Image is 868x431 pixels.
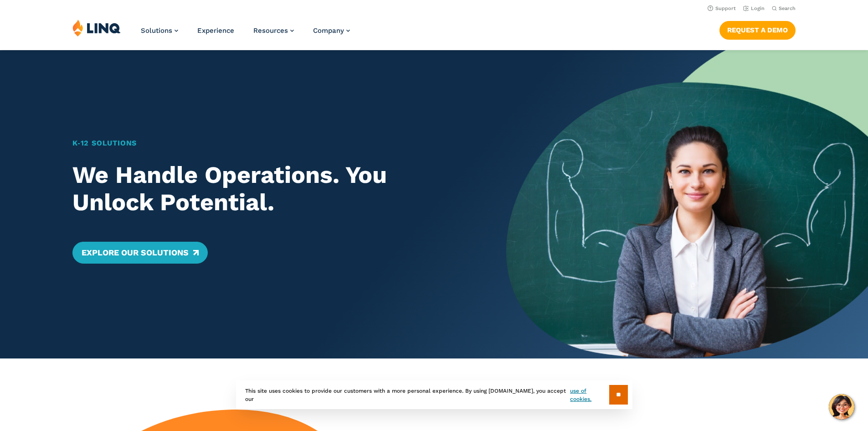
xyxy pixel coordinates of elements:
[719,19,796,39] nav: Button Navigation
[779,5,796,11] span: Search
[253,26,294,35] a: Resources
[829,394,854,420] button: Hello, have a question? Let’s chat.
[253,26,288,35] span: Resources
[72,19,121,36] img: LINQ | K‑12 Software
[719,21,796,39] a: Request a Demo
[141,26,178,35] a: Solutions
[197,26,234,35] a: Experience
[72,138,471,149] h1: K‑12 Solutions
[141,19,350,49] nav: Primary Navigation
[772,5,796,12] button: Open Search Bar
[72,242,208,264] a: Explore Our Solutions
[570,387,609,403] a: use of cookies.
[743,5,765,11] a: Login
[708,5,736,11] a: Support
[72,161,471,216] h2: We Handle Operations. You Unlock Potential.
[141,26,172,35] span: Solutions
[506,50,868,358] img: Home Banner
[313,26,350,35] a: Company
[313,26,344,35] span: Company
[236,380,632,409] div: This site uses cookies to provide our customers with a more personal experience. By using [DOMAIN...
